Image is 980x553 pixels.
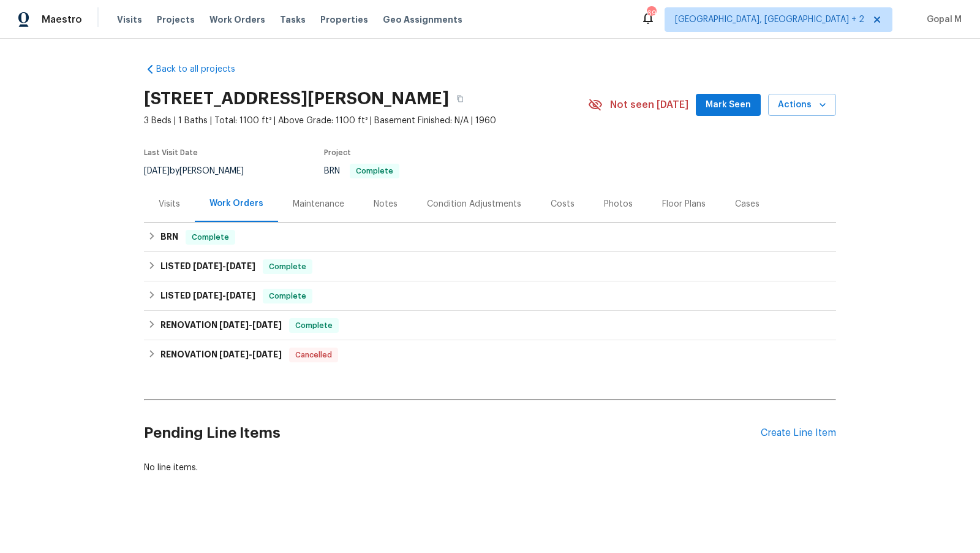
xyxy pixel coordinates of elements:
[144,252,836,281] div: LISTED [DATE]-[DATE]Complete
[160,348,282,362] h6: RENOVATION
[219,350,282,359] span: -
[144,462,836,474] div: No line items.
[264,290,311,302] span: Complete
[449,88,471,110] button: Copy Address
[324,149,351,156] span: Project
[374,198,398,210] div: Notes
[604,198,633,210] div: Photos
[209,197,263,210] div: Work Orders
[219,321,249,329] span: [DATE]
[157,13,195,26] span: Projects
[351,167,398,175] span: Complete
[226,262,255,270] span: [DATE]
[610,99,688,111] span: Not seen [DATE]
[144,63,262,75] a: Back to all projects
[252,350,282,359] span: [DATE]
[144,340,836,370] div: RENOVATION [DATE]-[DATE]Cancelled
[647,7,655,20] div: 69
[144,311,836,340] div: RENOVATION [DATE]-[DATE]Complete
[706,97,751,113] span: Mark Seen
[144,405,761,462] h2: Pending Line Items
[193,291,255,300] span: -
[551,198,575,210] div: Costs
[662,198,706,210] div: Floor Plans
[160,230,178,245] h6: BRN
[144,164,258,178] div: by [PERSON_NAME]
[778,97,826,113] span: Actions
[209,13,265,26] span: Work Orders
[320,13,368,26] span: Properties
[144,115,588,127] span: 3 Beds | 1 Baths | Total: 1100 ft² | Above Grade: 1100 ft² | Basement Finished: N/A | 1960
[193,262,255,270] span: -
[144,93,449,105] h2: [STREET_ADDRESS][PERSON_NAME]
[761,427,836,439] div: Create Line Item
[193,262,222,270] span: [DATE]
[383,13,462,26] span: Geo Assignments
[768,94,836,116] button: Actions
[219,321,282,329] span: -
[735,198,759,210] div: Cases
[160,259,255,274] h6: LISTED
[427,198,521,210] div: Condition Adjustments
[252,321,282,329] span: [DATE]
[144,223,836,252] div: BRN Complete
[324,167,399,175] span: BRN
[290,349,337,361] span: Cancelled
[144,167,170,175] span: [DATE]
[193,291,222,300] span: [DATE]
[264,261,311,273] span: Complete
[160,289,255,303] h6: LISTED
[159,198,180,210] div: Visits
[187,231,234,243] span: Complete
[290,319,337,332] span: Complete
[226,291,255,300] span: [DATE]
[293,198,344,210] div: Maintenance
[280,15,306,24] span: Tasks
[144,281,836,311] div: LISTED [DATE]-[DATE]Complete
[42,13,82,26] span: Maestro
[117,13,142,26] span: Visits
[675,13,864,26] span: [GEOGRAPHIC_DATA], [GEOGRAPHIC_DATA] + 2
[160,318,282,333] h6: RENOVATION
[144,149,198,156] span: Last Visit Date
[696,94,761,116] button: Mark Seen
[219,350,249,359] span: [DATE]
[922,13,962,26] span: Gopal M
